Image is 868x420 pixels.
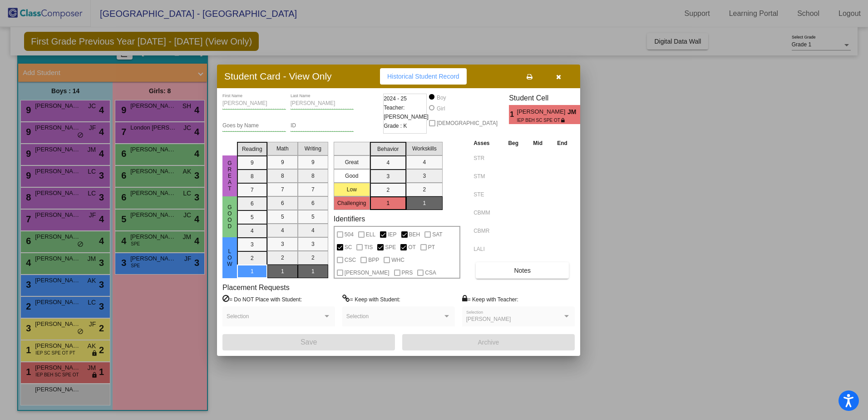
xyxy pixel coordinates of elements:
th: Asses [471,138,501,148]
input: goes by name [222,123,286,129]
span: SAT [432,229,442,240]
span: [PERSON_NAME] [345,267,390,278]
span: Save [301,338,317,346]
span: [PERSON_NAME] [517,107,567,117]
span: 504 [345,229,354,240]
span: SC [345,242,352,253]
span: TIS [364,242,373,253]
span: OT [408,242,416,253]
span: CSC [345,255,356,265]
span: BEH [409,229,420,240]
span: Good [226,204,234,230]
label: Identifiers [334,215,365,223]
div: Boy [436,94,446,102]
input: assessment [473,170,498,183]
span: CSA [425,267,436,278]
button: Notes [476,262,569,279]
button: Save [222,334,395,350]
th: Mid [526,138,550,148]
span: IEP BEH SC SPE OT [517,117,561,124]
span: [DEMOGRAPHIC_DATA] [437,118,498,129]
span: Archive [478,339,499,346]
th: Beg [501,138,526,148]
input: assessment [473,151,498,165]
span: 1 [580,109,588,120]
span: WHC [391,255,404,265]
h3: Student Cell [509,94,588,102]
span: PT [428,242,435,253]
input: assessment [473,224,498,238]
div: Girl [436,105,445,113]
input: assessment [473,188,498,201]
h3: Student Card - View Only [224,70,332,82]
span: SPE [385,242,396,253]
button: Historical Student Record [380,68,467,85]
button: Archive [402,334,575,350]
span: Great [226,160,234,192]
span: ELL [366,229,375,240]
th: End [550,138,575,148]
span: Grade : K [384,121,407,130]
span: JM [567,107,580,117]
span: Notes [514,267,531,274]
span: BPP [368,255,379,265]
label: = Keep with Student: [342,295,400,304]
span: Low [226,248,234,267]
span: 2024 - 25 [384,94,407,103]
span: Teacher: [PERSON_NAME] [384,103,429,121]
input: assessment [473,242,498,256]
label: Placement Requests [222,283,290,292]
label: = Keep with Teacher: [462,295,518,304]
span: Historical Student Record [387,73,459,80]
span: 1 [509,109,517,120]
span: PRS [402,267,413,278]
span: [PERSON_NAME] [466,316,511,322]
input: assessment [473,206,498,220]
span: IEP [388,229,396,240]
label: = Do NOT Place with Student: [222,295,302,304]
